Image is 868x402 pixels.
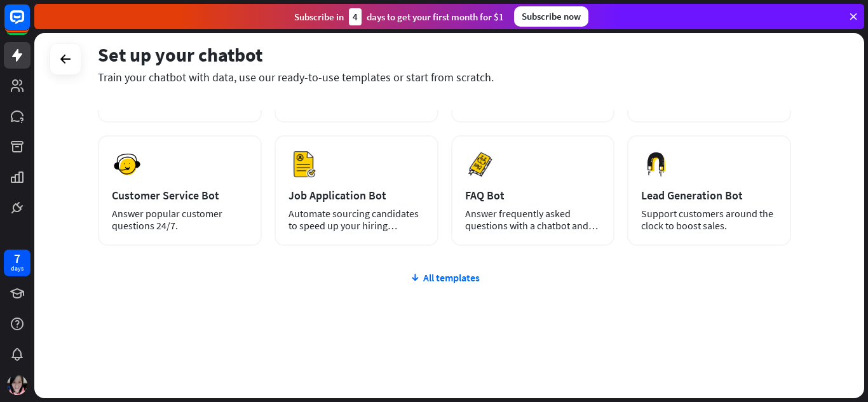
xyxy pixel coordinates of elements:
[641,188,777,203] div: Lead Generation Bot
[98,271,791,284] div: All templates
[112,188,248,203] div: Customer Service Bot
[641,208,777,232] div: Support customers around the clock to boost sales.
[98,70,791,84] div: Train your chatbot with data, use our ready-to-use templates or start from scratch.
[112,208,248,232] div: Answer popular customer questions 24/7.
[465,208,601,232] div: Answer frequently asked questions with a chatbot and save your time.
[288,208,424,232] div: Automate sourcing candidates to speed up your hiring process.
[349,8,362,25] div: 4
[514,6,588,27] div: Subscribe now
[288,188,424,203] div: Job Application Bot
[98,43,791,67] div: Set up your chatbot
[4,250,31,276] a: 7 days
[10,5,48,43] button: Open LiveChat chat widget
[465,188,601,203] div: FAQ Bot
[14,253,20,264] div: 7
[11,264,24,273] div: days
[294,8,504,25] div: Subscribe in days to get your first month for $1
